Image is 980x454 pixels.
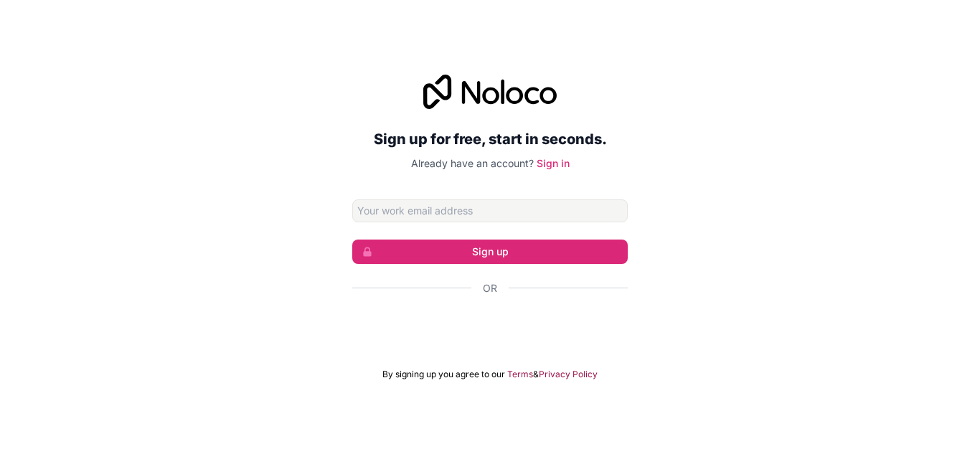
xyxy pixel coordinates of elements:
[352,240,628,264] button: Sign up
[483,281,497,295] span: Or
[411,157,534,169] span: Already have an account?
[345,311,635,343] iframe: Botón de Acceder con Google
[533,369,539,380] span: &
[352,126,628,152] h2: Sign up for free, start in seconds.
[537,157,570,169] a: Sign in
[539,369,598,380] a: Privacy Policy
[507,369,533,380] a: Terms
[382,369,505,380] span: By signing up you agree to our
[352,199,628,222] input: Email address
